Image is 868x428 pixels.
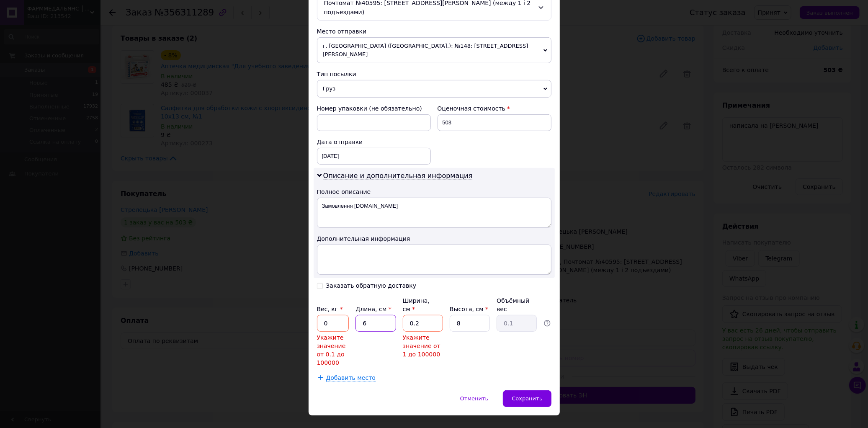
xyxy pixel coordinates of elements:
[512,395,542,402] span: Сохранить
[317,235,551,243] div: Дополнительная информация
[497,297,537,313] div: Объёмный вес
[317,198,551,228] textarea: Замовлення [DOMAIN_NAME]
[317,104,431,113] div: Номер упаковки (не обязательно)
[317,80,551,98] span: Груз
[403,334,440,358] span: Укажите значение от 1 до 100000
[317,188,551,196] div: Полное описание
[317,138,431,146] div: Дата отправки
[450,306,488,312] label: Высота, см
[317,306,343,312] label: Вес, кг
[317,71,356,77] span: Тип посылки
[317,37,551,63] span: г. [GEOGRAPHIC_DATA] ([GEOGRAPHIC_DATA].): №148: [STREET_ADDRESS][PERSON_NAME]
[326,374,376,382] span: Добавить место
[317,334,346,366] span: Укажите значение от 0.1 до 100000
[317,28,367,35] span: Место отправки
[326,282,417,289] div: Заказать обратную доставку
[403,297,430,312] label: Ширина, см
[460,395,489,402] span: Отменить
[323,172,473,180] span: Описание и дополнительная информация
[438,104,551,113] div: Оценочная стоимость
[355,306,391,312] label: Длина, см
